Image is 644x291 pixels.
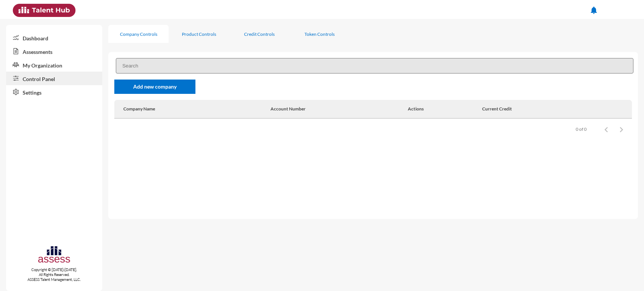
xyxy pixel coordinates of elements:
[6,72,102,85] a: Control Panel
[6,31,102,44] a: Dashboard
[408,106,424,112] div: Actions
[123,106,155,112] div: Company Name
[6,58,102,72] a: My Organization
[6,267,102,282] p: Copyright © [DATE]-[DATE]. All Rights Reserved. ASSESS Talent Management, LLC.
[271,106,306,112] div: Account Number
[614,122,629,137] button: Next page
[482,106,623,112] div: Current Credit
[182,31,216,37] div: Product Controls
[271,106,408,112] div: Account Number
[37,245,71,266] img: assesscompany-logo.png
[116,58,633,74] input: Search
[589,6,598,15] mat-icon: notifications
[408,106,482,112] div: Actions
[6,85,102,99] a: Settings
[482,106,512,112] div: Current Credit
[120,31,157,37] div: Company Controls
[114,80,195,94] a: Add new company
[304,31,335,37] div: Token Controls
[244,31,275,37] div: Credit Controls
[599,122,614,137] button: Previous page
[576,126,587,132] div: 0 of 0
[6,44,102,58] a: Assessments
[123,106,271,112] div: Company Name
